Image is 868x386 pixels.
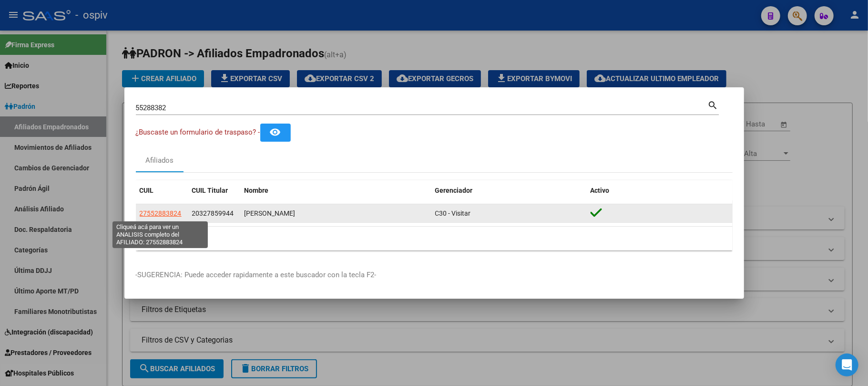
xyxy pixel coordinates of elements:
[587,180,733,201] datatable-header-cell: Activo
[192,209,234,217] span: 20327859944
[192,187,228,194] span: CUIL Titular
[136,227,733,250] div: 1 total
[140,187,154,194] span: CUIL
[591,187,610,194] span: Activo
[435,187,473,194] span: Gerenciador
[241,180,431,201] datatable-header-cell: Nombre
[145,155,174,166] div: Afiliados
[188,180,241,201] datatable-header-cell: CUIL Titular
[431,180,587,201] datatable-header-cell: Gerenciador
[136,128,260,136] span: ¿Buscaste un formulario de traspaso? -
[136,270,733,281] p: -SUGERENCIA: Puede acceder rapidamente a este buscador con la tecla F2-
[836,354,858,376] div: Open Intercom Messenger
[245,187,269,194] span: Nombre
[140,209,182,217] span: 27552883824
[245,208,428,219] div: [PERSON_NAME]
[708,99,719,110] mat-icon: search
[435,209,471,217] span: C30 - Visitar
[136,180,188,201] datatable-header-cell: CUIL
[270,126,281,138] mat-icon: remove_red_eye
